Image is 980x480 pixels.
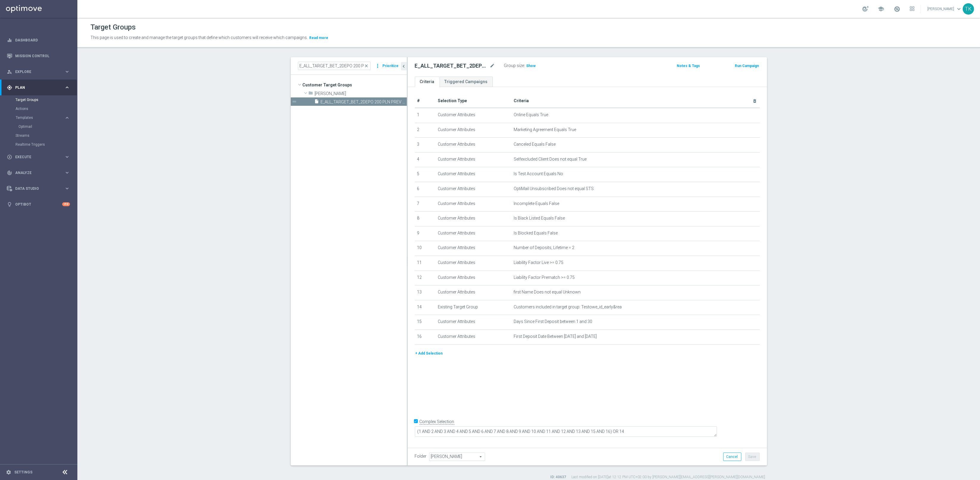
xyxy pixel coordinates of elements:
td: 2 [415,123,436,138]
i: lightbulb [7,202,12,207]
div: Mission Control [7,48,70,64]
div: Explore [7,69,64,74]
i: equalizer [7,38,12,43]
button: equalizer Dashboard [7,38,70,43]
i: gps_fixed [7,85,12,90]
a: Target Groups [15,97,62,102]
div: Optimail [18,122,77,131]
td: 6 [415,182,436,197]
i: keyboard_arrow_right [64,85,70,90]
i: keyboard_arrow_right [64,170,70,175]
td: 16 [415,330,436,344]
a: Mission Control [15,48,70,64]
button: Prioritize [382,62,400,70]
span: Customers included in target group: Testowe_id_early&rea [514,305,622,310]
i: chevron_left [401,63,407,69]
label: Complex Selection [420,419,454,425]
button: Templates keyboard_arrow_right [15,115,70,120]
i: mode_edit [490,62,495,69]
span: school [878,6,884,12]
td: Customer Attributes [435,315,511,330]
button: Notes & Tags [676,63,701,69]
span: E_ALL_TARGET_BET_2DEPO 200 PLN PREV MONTH_200825 [321,100,407,105]
span: Criteria [514,98,529,103]
td: 14 [415,300,436,315]
span: Selfexcluded Client Does not equal True [514,157,587,162]
td: Customer Attributes [435,167,511,182]
button: + Add Selection [415,350,443,357]
td: Customer Attributes [435,330,511,344]
span: Analyze [15,171,64,175]
button: Read more [309,35,329,41]
td: Customer Attributes [435,108,511,123]
span: Liability Factor Prematch >= 0.75 [514,275,575,280]
td: Customer Attributes [435,285,511,300]
div: Plan [7,85,64,90]
td: Customer Attributes [435,138,511,153]
span: Is Black Listed Equals False [514,216,565,221]
a: Dashboard [15,32,70,48]
td: 8 [415,212,436,226]
td: Customer Attributes [435,182,511,197]
i: keyboard_arrow_right [64,115,70,121]
div: Optibot [7,196,70,212]
i: delete_forever [753,99,757,103]
div: TK [963,3,974,15]
i: play_circle_outline [7,154,12,160]
div: Templates [16,116,64,119]
span: Incomplete Equals False [514,201,559,206]
div: play_circle_outline Execute keyboard_arrow_right [7,155,70,159]
i: more_vert [375,62,381,70]
span: This page is used to create and manage the target groups that define which customers will receive... [90,35,308,40]
span: Canceled Equals False [514,142,556,147]
span: Is Blocked Equals False [514,231,558,236]
span: First Deposit Date Between [DATE] and [DATE] [514,334,597,339]
span: OptiMail Unsubscribed Does not equal STS [514,186,594,191]
div: Realtime Triggers [15,140,77,149]
i: keyboard_arrow_right [64,154,70,160]
i: insert_drive_file [315,99,319,106]
label: ID: 40637 [551,475,566,480]
td: Customer Attributes [435,212,511,226]
td: Customer Attributes [435,226,511,241]
td: Customer Attributes [435,123,511,138]
td: 10 [415,241,436,256]
label: Group size [504,63,524,68]
span: Data Studio [15,187,64,190]
span: Tomasz K. [315,91,407,96]
h1: Target Groups [90,23,136,32]
button: lightbulb Optibot +10 [7,202,70,207]
i: person_search [7,69,12,74]
h2: E_ALL_TARGET_BET_2DEPO 200 PLN PREV MONTH_200825 [415,62,489,69]
div: track_changes Analyze keyboard_arrow_right [7,170,70,175]
span: Marketing Agreement Equals True [514,127,576,132]
td: 13 [415,285,436,300]
div: person_search Explore keyboard_arrow_right [7,69,70,74]
th: Selection Type [435,94,511,108]
a: Triggered Campaigns [440,77,493,87]
a: Criteria [415,77,440,87]
input: Quick find group or folder [298,62,371,70]
div: Analyze [7,170,64,175]
td: 9 [415,226,436,241]
td: Customer Attributes [435,256,511,271]
div: +10 [62,202,70,206]
td: 4 [415,152,436,167]
label: Folder [415,454,427,459]
span: first Name Does not equal Unknown [514,290,581,295]
span: Customer Target Groups [303,81,407,89]
a: [PERSON_NAME]keyboard_arrow_down [927,4,963,13]
span: keyboard_arrow_down [956,6,962,12]
div: Data Studio [7,186,64,191]
span: Online Equals True [514,112,548,117]
div: Actions [15,104,77,113]
label: Last modified on [DATE] at 12:12 PM UTC+02:00 by [PERSON_NAME][EMAIL_ADDRESS][PERSON_NAME][DOMAIN... [572,475,765,480]
i: keyboard_arrow_right [64,186,70,191]
span: Execute [15,155,64,159]
span: Show [526,64,536,68]
span: Number of Deposits, Lifetime = 2 [514,245,574,250]
td: 3 [415,138,436,153]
